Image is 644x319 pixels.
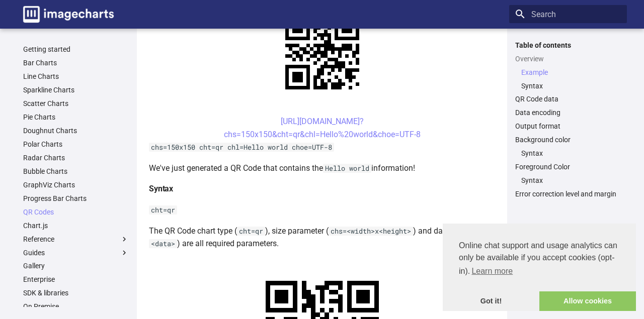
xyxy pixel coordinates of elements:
a: Error correction level and margin [515,189,621,198]
a: Scatter Charts [23,99,129,108]
code: chs=<width>x<height> [329,227,413,236]
a: Doughnut Charts [23,126,129,135]
p: The QR Code chart type ( ), size parameter ( ) and data ( ) are all required parameters. [149,225,495,250]
a: Syntax [521,176,621,185]
label: Reference [23,235,129,244]
label: Guides [23,248,129,257]
a: Image-Charts documentation [19,2,118,27]
h4: Syntax [149,182,495,195]
a: Syntax [521,149,621,158]
div: cookieconsent [443,224,636,311]
a: Syntax [521,81,621,90]
a: dismiss cookie message [443,291,539,311]
code: cht=qr [237,227,265,236]
code: chs=150x150 cht=qr chl=Hello world choe=UTF-8 [149,143,334,152]
nav: Foreground Color [515,176,621,185]
a: Getting started [23,45,129,54]
nav: Table of contents [509,41,627,199]
a: Pie Charts [23,113,129,122]
a: Progress Bar Charts [23,194,129,203]
a: Foreground Color [515,162,621,171]
a: Sparkline Charts [23,85,129,94]
a: Background color [515,135,621,144]
a: Chart.js [23,221,129,230]
a: Gallery [23,261,129,270]
span: Online chat support and usage analytics can only be available if you accept cookies (opt-in). [459,240,620,279]
img: logo [23,6,114,23]
code: cht=qr [149,205,177,215]
a: QR Code data [515,94,621,103]
code: Hello world [323,164,371,173]
a: Radar Charts [23,153,129,162]
a: learn more about cookies [470,264,514,279]
a: QR Codes [23,207,129,217]
a: GraphViz Charts [23,180,129,189]
a: allow cookies [539,291,636,311]
a: Enterprise [23,275,129,284]
a: Overview [515,54,621,63]
label: Table of contents [509,41,627,50]
a: [URL][DOMAIN_NAME]?chs=150x150&cht=qr&chl=Hello%20world&choe=UTF-8 [224,117,421,139]
nav: Background color [515,149,621,158]
a: SDK & libraries [23,288,129,297]
p: We've just generated a QR Code that contains the information! [149,162,495,175]
a: Polar Charts [23,140,129,149]
input: Search [509,5,627,23]
nav: Overview [515,68,621,90]
a: Example [521,68,621,77]
a: On Premise [23,302,129,311]
a: Line Charts [23,72,129,81]
a: Bar Charts [23,58,129,67]
a: Output format [515,122,621,131]
a: Bubble Charts [23,167,129,176]
a: Data encoding [515,108,621,117]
